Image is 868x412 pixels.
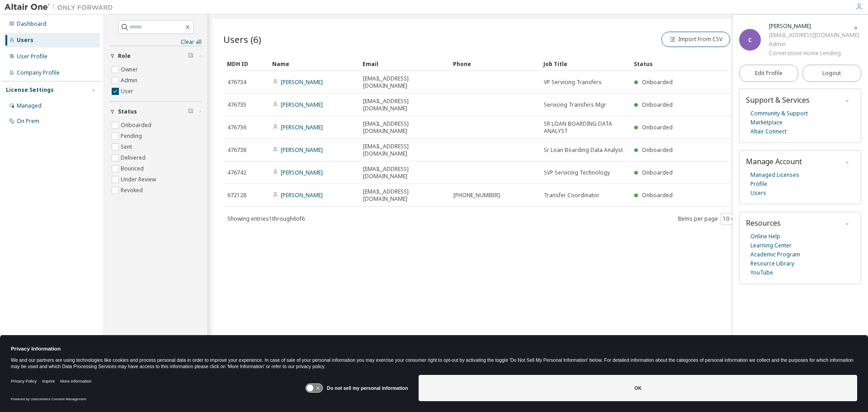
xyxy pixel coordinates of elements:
[769,31,859,40] div: [EMAIL_ADDRESS][DOMAIN_NAME]
[5,3,118,12] img: Altair One
[281,191,323,199] a: [PERSON_NAME]
[543,57,627,71] div: Job Title
[227,124,246,131] span: 476736
[121,163,146,174] label: Bounced
[227,192,246,199] span: 672128
[110,46,202,66] button: Role
[634,57,806,71] div: Status
[110,38,202,46] a: Clear all
[750,109,808,118] a: Community & Support
[121,64,140,75] label: Owner
[642,146,673,154] span: Onboarded
[544,120,626,135] span: SR LOAN BOARDING DATA ANALYST
[227,215,305,223] span: Showing entries 1 through 6 of 6
[750,268,773,277] a: YouTube
[769,49,859,58] div: Cornerstone Home Lending
[363,57,446,71] div: Email
[110,102,202,122] button: Status
[223,33,261,46] span: Users (6)
[750,250,800,259] a: Academic Program
[121,174,158,185] label: Under Review
[363,120,445,135] span: [EMAIL_ADDRESS][DOMAIN_NAME]
[188,108,193,115] span: Clear filter
[17,20,47,28] div: Dashboard
[363,98,445,112] span: [EMAIL_ADDRESS][DOMAIN_NAME]
[272,57,355,71] div: Name
[118,108,137,115] span: Status
[363,188,445,203] span: [EMAIL_ADDRESS][DOMAIN_NAME]
[227,169,246,176] span: 476742
[363,166,445,180] span: [EMAIL_ADDRESS][DOMAIN_NAME]
[453,192,500,199] span: [PHONE_NUMBER]
[544,147,623,154] span: Sr Loan Boarding Data Analyst
[755,70,783,77] span: Edit Profile
[227,101,246,109] span: 476735
[281,123,323,131] a: [PERSON_NAME]
[17,102,42,109] div: Managed
[750,189,766,198] a: Users
[750,170,799,180] a: Managed Licenses
[121,120,153,131] label: Onboarded
[750,232,780,241] a: Online Help
[544,169,610,176] span: SVP Servicing Technology
[121,75,139,86] label: Admin
[453,57,536,71] div: Phone
[17,37,33,44] div: Users
[750,259,794,268] a: Resource Library
[363,143,445,157] span: [EMAIL_ADDRESS][DOMAIN_NAME]
[723,215,735,223] button: 10
[746,95,810,105] span: Support & Services
[642,101,673,109] span: Onboarded
[281,146,323,154] a: [PERSON_NAME]
[750,127,787,136] a: Altair Connect
[748,36,752,44] span: C
[746,218,781,228] span: Resources
[642,191,673,199] span: Onboarded
[188,52,193,60] span: Clear filter
[17,53,47,60] div: User Profile
[17,69,60,76] div: Company Profile
[769,40,859,49] div: Admin
[678,213,737,225] span: Items per page
[544,101,606,109] span: Servicing Transfers Mgr
[363,75,445,90] span: [EMAIL_ADDRESS][DOMAIN_NAME]
[227,57,265,71] div: MDH ID
[544,79,602,86] span: VP Servicing Transfers
[661,32,730,47] button: Import From CSV
[544,192,599,199] span: Transfer Coordinator
[281,169,323,176] a: [PERSON_NAME]
[227,79,246,86] span: 476734
[769,22,859,31] div: Cole Nagle
[642,169,673,176] span: Onboarded
[121,185,145,196] label: Revoked
[746,156,802,166] span: Manage Account
[642,123,673,131] span: Onboarded
[750,118,783,127] a: Marketplace
[281,78,323,86] a: [PERSON_NAME]
[17,118,39,125] div: On Prem
[118,52,131,60] span: Role
[121,142,134,152] label: Sent
[281,101,323,109] a: [PERSON_NAME]
[6,86,54,94] div: License Settings
[121,131,144,142] label: Pending
[750,241,792,250] a: Learning Center
[822,69,841,78] span: Logout
[227,147,246,154] span: 476738
[642,78,673,86] span: Onboarded
[750,180,767,189] a: Profile
[739,65,798,82] a: Edit Profile
[802,65,862,82] button: Logout
[121,152,147,163] label: Delivered
[121,86,135,97] label: User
